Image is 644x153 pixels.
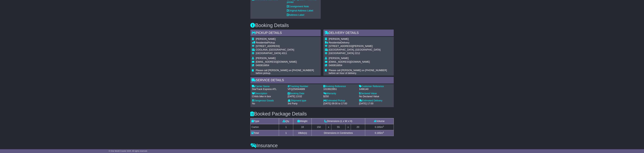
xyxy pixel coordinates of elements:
[359,88,392,91] div: 1496140
[256,38,276,40] span: [PERSON_NAME]
[375,132,381,134] span: 0.165
[288,102,298,105] span: 3rd Party
[279,130,293,136] td: 1
[329,48,392,51] div: [GEOGRAPHIC_DATA], [GEOGRAPHIC_DATA]
[293,130,312,136] td: kilo(s)
[250,30,321,37] div: Pickup Details
[351,124,365,130] td: 20
[323,85,356,88] div: Booking Reference
[383,125,384,127] sup: 3
[331,124,346,130] td: 55
[326,124,331,130] td: x
[323,99,356,102] div: Estimated Pickup
[282,52,287,55] span: 4311
[256,57,276,60] span: [PERSON_NAME]
[375,126,381,128] span: 0.165
[365,118,394,124] td: Volume
[279,118,293,124] td: Qty.
[298,132,301,134] span: 18
[252,88,285,91] div: StarTrack Express ATL
[288,85,321,88] div: Tracking Number
[288,88,321,91] div: VFQZ50044689
[346,124,351,130] td: x
[288,92,321,95] div: Booking Date
[287,14,304,16] a: Address Label
[329,52,354,55] span: [GEOGRAPHIC_DATA]
[287,9,313,12] a: Original Address Label
[359,102,392,105] div: [DATE] 17:00
[109,150,148,152] span: © One World Courier 2025. All rights reserved.
[329,69,387,75] span: Please call [PERSON_NAME] on [PHONE_NUMBER] before an hour of delivery.
[323,30,394,37] div: Delivery Details
[256,48,319,51] div: COOLANA, [GEOGRAPHIC_DATA]
[383,131,384,133] sup: 3
[293,118,312,124] td: Weight
[250,143,394,148] h3: Insurance
[323,102,356,105] div: [DATE] 09:00 to 17:00
[365,124,394,130] td: m
[329,64,342,67] span: 0400816854
[256,69,314,75] span: Please call [PERSON_NAME] on [PHONE_NUMBER] before pickup.
[279,124,293,130] td: 1
[250,77,394,84] div: Service Details
[329,38,349,40] span: [PERSON_NAME]
[323,95,356,98] div: $250
[256,64,269,67] span: 0400816854
[329,57,349,60] span: [PERSON_NAME]
[252,85,285,88] div: Carrier Name
[323,88,356,91] div: 1019922851
[250,23,394,28] h3: Booking Details
[323,92,356,95] div: Warranty
[250,118,279,124] td: Type
[252,102,255,105] span: No
[256,41,268,44] span: Residential
[312,130,365,136] td: Dimensions in Centimetres
[359,99,392,102] div: Estimated Delivery
[256,52,281,55] span: [GEOGRAPHIC_DATA]
[312,118,365,124] td: Dimensions (L x W x H)
[293,124,312,130] td: 18
[359,92,392,95] div: Declared Value
[329,41,392,44] div: Delivery
[250,111,394,117] h3: Booked Package Details
[329,45,392,48] div: [STREET_ADDRESS][PERSON_NAME]
[288,99,321,102] div: Shipment type
[256,45,319,48] div: [STREET_ADDRESS]
[252,95,285,98] div: Childs bike in box
[256,41,319,44] div: Pickup
[359,95,392,98] div: No Declared Value
[252,92,285,95] div: Description
[355,52,360,55] span: 2212
[288,95,321,98] div: [DATE] 13:02
[312,124,326,130] td: 150
[359,85,392,88] div: Customer Reference
[252,99,285,102] div: Dangerous Goods
[256,61,297,63] span: [EMAIL_ADDRESS][DOMAIN_NAME]
[250,130,279,136] td: Total
[329,41,341,44] span: Residential
[365,130,394,136] td: m
[287,5,309,8] a: Consignment Note
[329,61,370,63] span: [EMAIL_ADDRESS][DOMAIN_NAME]
[250,124,279,130] td: Carton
